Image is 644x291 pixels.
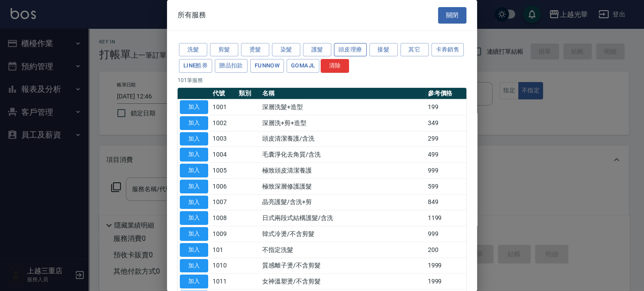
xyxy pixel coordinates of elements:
[426,115,467,131] td: 349
[438,7,466,24] button: 關閉
[237,88,260,99] th: 類別
[287,59,319,73] button: GOMAJL
[426,210,467,226] td: 1199
[426,258,467,274] td: 1999
[210,210,237,226] td: 1008
[426,226,467,242] td: 999
[426,131,467,147] td: 299
[210,99,237,115] td: 1001
[272,43,300,57] button: 染髮
[210,274,237,290] td: 1011
[180,243,208,257] button: 加入
[426,194,467,210] td: 849
[210,88,237,99] th: 代號
[241,43,269,57] button: 燙髮
[210,194,237,210] td: 1007
[210,242,237,258] td: 101
[178,76,466,84] p: 101 筆服務
[260,88,426,99] th: 名稱
[210,131,237,147] td: 1003
[303,43,331,57] button: 護髮
[180,180,208,193] button: 加入
[180,259,208,273] button: 加入
[210,43,238,57] button: 剪髮
[334,43,367,57] button: 頭皮理療
[426,242,467,258] td: 200
[426,274,467,290] td: 1999
[250,59,284,73] button: FUNNOW
[210,226,237,242] td: 1009
[431,43,464,57] button: 卡券銷售
[180,100,208,114] button: 加入
[426,147,467,163] td: 499
[260,194,426,210] td: 晶亮護髮/含洗+剪
[180,275,208,288] button: 加入
[260,147,426,163] td: 毛囊淨化去角質/含洗
[260,274,426,290] td: 女神溫塑燙/不含剪髮
[180,211,208,225] button: 加入
[178,11,206,20] span: 所有服務
[260,163,426,179] td: 極致頭皮清潔養護
[260,178,426,194] td: 極致深層修護護髮
[260,131,426,147] td: 頭皮清潔養護/含洗
[260,99,426,115] td: 深層洗髮+造型
[426,88,467,99] th: 參考價格
[210,163,237,179] td: 1005
[400,43,429,57] button: 其它
[180,132,208,146] button: 加入
[260,210,426,226] td: 日式兩段式結構護髮/含洗
[180,148,208,161] button: 加入
[179,43,207,57] button: 洗髮
[215,59,248,73] button: 贈品扣款
[260,226,426,242] td: 韓式冷燙/不含剪髮
[426,99,467,115] td: 199
[210,147,237,163] td: 1004
[180,116,208,130] button: 加入
[210,115,237,131] td: 1002
[180,227,208,241] button: 加入
[321,59,349,73] button: 清除
[426,163,467,179] td: 999
[260,258,426,274] td: 質感離子燙/不含剪髮
[180,196,208,209] button: 加入
[210,258,237,274] td: 1010
[260,242,426,258] td: 不指定洗髮
[180,164,208,177] button: 加入
[426,178,467,194] td: 599
[369,43,398,57] button: 接髮
[210,178,237,194] td: 1006
[260,115,426,131] td: 深層洗+剪+造型
[179,59,212,73] button: LINE酷券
